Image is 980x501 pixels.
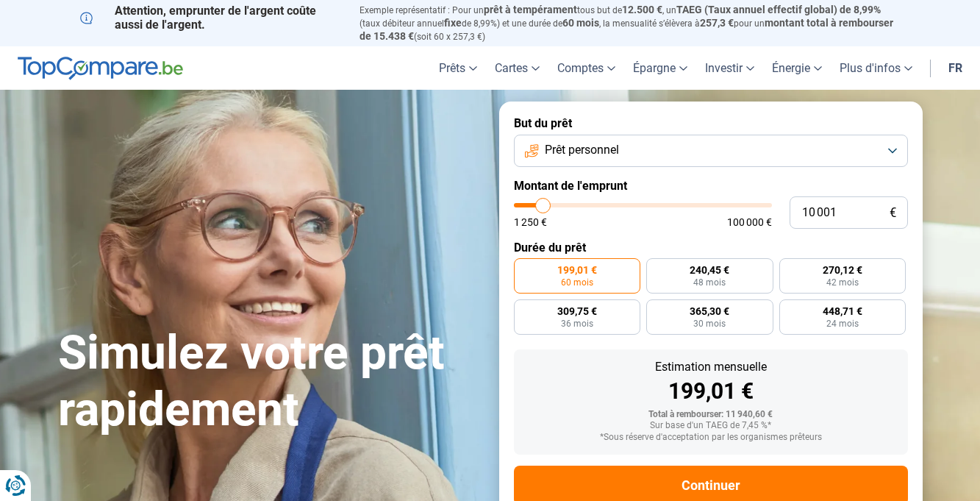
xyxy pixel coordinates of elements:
[514,217,547,227] span: 1 250 €
[486,46,548,90] a: Cartes
[700,17,734,29] span: 257,3 €
[360,17,893,42] span: montant total à rembourser de 15.438 €
[444,17,462,29] span: fixe
[80,4,342,32] p: Attention, emprunter de l'argent coûte aussi de l'argent.
[526,361,896,373] div: Estimation mensuelle
[557,265,597,275] span: 199,01 €
[18,57,183,80] img: TopCompare
[763,46,831,90] a: Énergie
[823,265,862,275] span: 270,12 €
[545,142,619,158] span: Prêt personnel
[484,4,577,15] span: prêt à tempérament
[557,306,597,316] span: 309,75 €
[430,46,486,90] a: Prêts
[693,319,726,328] span: 30 mois
[696,46,763,90] a: Investir
[940,46,971,90] a: fr
[526,433,896,443] div: *Sous réserve d'acceptation par les organismes prêteurs
[526,421,896,431] div: Sur base d'un TAEG de 7,45 %*
[831,46,921,90] a: Plus d'infos
[360,4,901,43] p: Exemple représentatif : Pour un tous but de , un (taux débiteur annuel de 8,99%) et une durée de ...
[514,135,908,167] button: Prêt personnel
[561,278,593,287] span: 60 mois
[561,319,593,328] span: 36 mois
[514,241,908,255] label: Durée du prêt
[890,207,896,219] span: €
[526,380,896,402] div: 199,01 €
[562,17,599,29] span: 60 mois
[58,325,482,438] h1: Simulez votre prêt rapidement
[548,46,624,90] a: Comptes
[823,306,862,316] span: 448,71 €
[526,410,896,420] div: Total à rembourser: 11 940,60 €
[826,278,859,287] span: 42 mois
[690,265,729,275] span: 240,45 €
[624,46,696,90] a: Épargne
[826,319,859,328] span: 24 mois
[514,116,908,130] label: But du prêt
[727,217,772,227] span: 100 000 €
[622,4,662,15] span: 12.500 €
[693,278,726,287] span: 48 mois
[514,179,908,193] label: Montant de l'emprunt
[676,4,881,15] span: TAEG (Taux annuel effectif global) de 8,99%
[690,306,729,316] span: 365,30 €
